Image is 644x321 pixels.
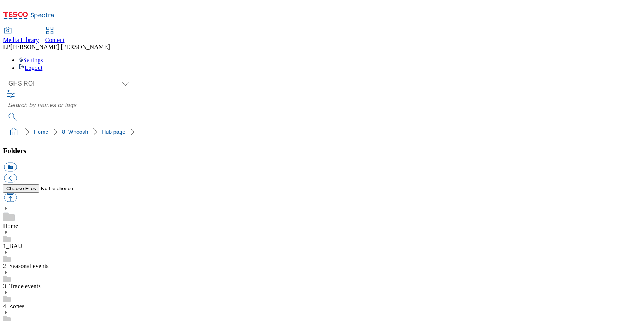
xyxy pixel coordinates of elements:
a: 3_Trade events [3,283,41,289]
a: home [8,126,20,138]
span: Content [45,37,65,43]
span: Media Library [3,37,39,43]
a: 4_Zones [3,303,24,309]
span: LP [3,44,10,50]
a: Hub page [102,129,125,135]
a: Logout [19,64,42,71]
a: Home [3,223,18,229]
nav: breadcrumb [3,125,641,139]
input: Search by names or tags [3,98,641,113]
a: 1_BAU [3,243,22,249]
a: Media Library [3,27,39,44]
a: Content [45,27,65,44]
span: [PERSON_NAME] [PERSON_NAME] [10,44,110,50]
a: Home [34,129,48,135]
a: 2_Seasonal events [3,263,49,269]
a: Settings [19,57,43,63]
h3: Folders [3,147,641,155]
a: 8_Whoosh [62,129,88,135]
